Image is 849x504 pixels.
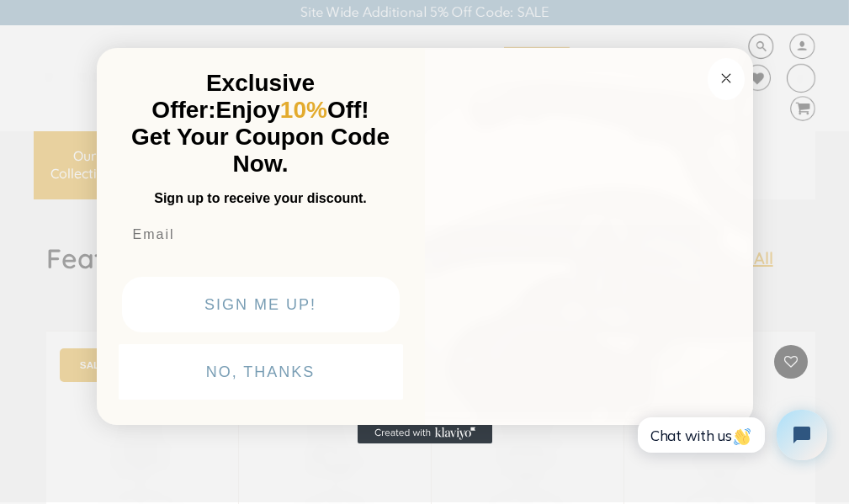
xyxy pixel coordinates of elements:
[119,218,403,252] input: Email
[154,191,366,205] span: Sign up to receive your discount.
[280,97,327,123] span: 10%
[131,124,390,177] span: Get Your Coupon Code Now.
[119,262,403,263] img: underline
[151,70,315,123] span: Exclusive Offer:
[708,58,745,100] button: Close dialog
[119,344,403,400] button: NO, THANKS
[425,45,753,422] img: 92d77583-a095-41f6-84e7-858462e0427a.jpeg
[619,395,841,475] iframe: Tidio Chat
[122,277,400,332] button: SIGN ME UP!
[216,97,369,123] span: Enjoy Off!
[358,423,492,443] a: Created with Klaviyo - opens in a new tab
